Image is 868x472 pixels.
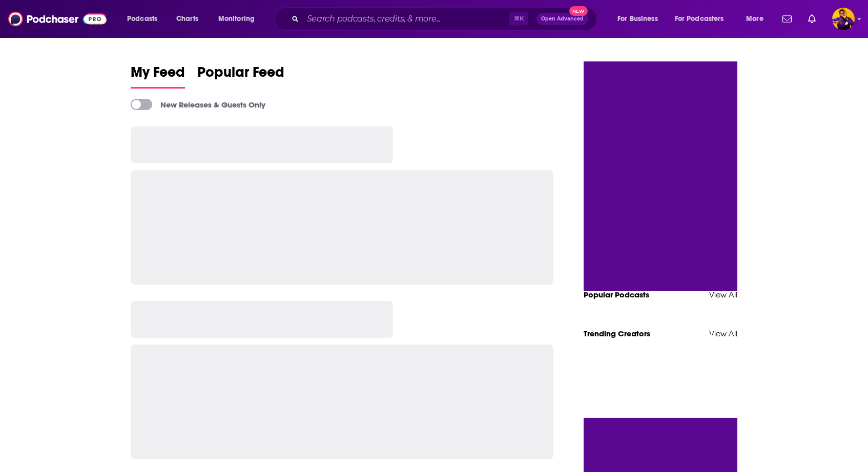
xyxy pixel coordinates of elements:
[536,13,588,25] button: Open AdvancedNew
[218,12,255,26] span: Monitoring
[832,8,855,30] img: User Profile
[668,11,739,27] button: open menu
[197,63,284,89] a: Popular Feed
[569,6,588,16] span: New
[746,12,763,26] span: More
[804,10,820,28] a: Show notifications dropdown
[675,12,724,26] span: For Podcasters
[127,12,157,26] span: Podcasts
[211,11,268,27] button: open menu
[303,11,509,27] input: Search podcasts, credits, & more...
[131,63,185,89] a: My Feed
[131,63,185,87] span: My Feed
[131,99,265,110] a: New Releases & Guests Only
[284,7,607,31] div: Search podcasts, credits, & more...
[617,12,658,26] span: For Business
[709,329,737,338] a: View All
[584,329,650,338] a: Trending Creators
[120,11,171,27] button: open menu
[170,11,204,27] a: Charts
[709,290,737,299] a: View All
[8,9,107,29] img: Podchaser - Follow, Share and Rate Podcasts
[197,63,284,87] span: Popular Feed
[739,11,776,27] button: open menu
[584,290,649,299] a: Popular Podcasts
[778,10,796,28] a: Show notifications dropdown
[832,8,855,30] button: Show profile menu
[176,12,198,26] span: Charts
[610,11,671,27] button: open menu
[541,16,584,22] span: Open Advanced
[832,8,855,30] span: Logged in as flaevbeatz
[509,12,528,26] span: ⌘ K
